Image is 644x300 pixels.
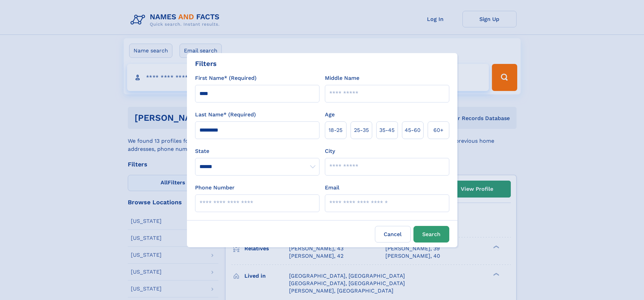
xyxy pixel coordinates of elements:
label: Age [325,111,335,119]
label: Middle Name [325,74,359,82]
div: Filters [195,59,217,69]
label: Email [325,184,339,192]
label: Phone Number [195,184,235,192]
button: Search [413,226,449,243]
label: Cancel [375,226,411,243]
span: 25‑35 [354,126,369,134]
label: State [195,147,319,155]
span: 60+ [433,126,444,134]
label: First Name* (Required) [195,74,257,82]
span: 45‑60 [405,126,421,134]
span: 35‑45 [379,126,395,134]
span: 18‑25 [329,126,342,134]
label: City [325,147,335,155]
label: Last Name* (Required) [195,111,256,119]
